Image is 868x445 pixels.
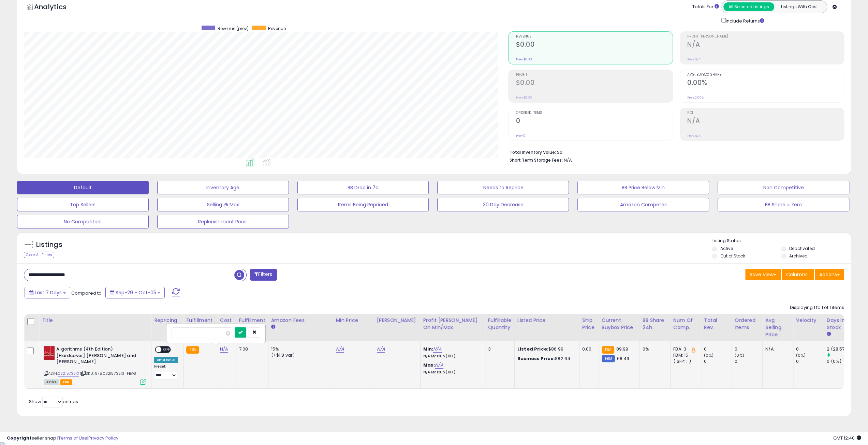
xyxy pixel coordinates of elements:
div: 2 (28.57%) [827,346,854,352]
button: Sep-29 - Oct-05 [105,287,165,298]
strong: Copyright [7,435,32,441]
button: Amazon Competes [577,198,709,211]
div: Amazon AI [154,357,178,363]
div: 0 [704,346,732,352]
button: All Selected Listings [723,2,774,11]
div: Listed Price [517,317,576,324]
a: Privacy Policy [88,435,118,441]
b: Min: [423,346,433,352]
button: Selling @ Max [157,198,289,211]
div: Repricing [154,317,180,324]
div: Fulfillment [186,317,214,324]
div: Displaying 1 to 1 of 1 items [790,305,844,311]
a: N/A [336,346,344,353]
h2: N/A [687,117,844,126]
span: Compared to: [71,290,103,296]
label: Archived [789,253,808,259]
b: Total Inventory Value: [509,149,556,155]
span: Last 7 Days [35,289,62,296]
div: Fulfillable Quantity [488,317,512,331]
label: Deactivated [789,246,815,251]
h2: $0.00 [516,79,672,88]
b: Business Price: [517,355,555,362]
a: Terms of Use [58,435,87,441]
span: Revenue [268,26,286,31]
button: Replenishment Recs. [157,215,289,228]
div: (+$1.8 var) [271,352,328,358]
label: Out of Stock [720,253,745,259]
button: Filters [250,269,277,281]
b: Algorithms (4th Edition) [Hardcover] [PERSON_NAME] and [PERSON_NAME] [56,346,139,367]
span: | SKU: 9780321573513_FBAG [80,371,136,376]
div: Preset: [154,364,178,380]
div: ASIN: [44,346,146,384]
b: Listed Price: [517,346,548,352]
div: [PERSON_NAME] [377,317,417,324]
div: Avg Selling Price [765,317,790,338]
span: 89.99 [616,346,628,352]
span: Revenue [516,35,672,39]
span: Profit [516,73,672,77]
small: Prev: N/A [687,57,701,61]
th: The percentage added to the cost of goods (COGS) that forms the calculator for Min & Max prices. [420,314,485,341]
button: Last 7 Days [25,287,70,298]
div: 7.08 [239,346,263,352]
a: 032157351X [58,371,79,376]
button: Columns [782,269,814,280]
button: Items Being Repriced [297,198,429,211]
div: Totals For [692,4,719,10]
small: FBA [186,346,199,354]
div: Num of Comp. [673,317,698,331]
small: (0%) [735,353,744,358]
b: Max: [423,362,435,368]
div: Clear All Filters [24,252,54,258]
button: 30 Day Decrease [437,198,569,211]
button: No Competitors [17,215,149,228]
div: N/A [765,346,788,352]
button: BB Share = Zero [718,198,849,211]
div: Velocity [796,317,821,324]
span: Ordered Items [516,111,672,115]
a: N/A [435,362,443,369]
span: OFF [161,347,172,353]
small: (0%) [796,353,806,358]
h2: 0.00% [687,79,844,88]
div: Profit [PERSON_NAME] on Min/Max [423,317,482,331]
div: Amazon Fees [271,317,330,324]
div: Include Returns [716,17,773,25]
button: Listings With Cost [774,2,825,11]
small: Prev: 0 [516,134,525,138]
h5: Analytics [34,2,80,13]
div: Cost [220,317,233,324]
div: $86.99 [517,346,574,352]
label: Active [720,246,733,251]
span: Revenue (prev) [218,26,249,31]
div: ( SFP: 1 ) [673,358,696,365]
div: seller snap | | [7,435,118,442]
div: 3 [488,346,509,352]
span: All listings currently available for purchase on Amazon [44,379,59,385]
div: FBA: 3 [673,346,696,352]
button: BB Price Below Min [577,181,709,194]
div: Min Price [336,317,371,324]
div: Total Rev. [704,317,729,331]
h2: 0 [516,117,672,126]
small: FBM [602,355,615,362]
button: BB Drop in 7d [297,181,429,194]
div: BB Share 24h. [643,317,667,331]
div: 0 [735,358,762,365]
span: Avg. Buybox Share [687,73,844,77]
a: N/A [377,346,385,353]
div: 0 [704,358,732,365]
small: Prev: N/A [687,134,701,138]
div: Ship Price [582,317,596,331]
div: Title [42,317,148,324]
img: 41i-9zPvscL._SL40_.jpg [44,346,55,360]
button: Top Sellers [17,198,149,211]
div: FBM: 15 [673,352,696,358]
span: FBA [60,379,72,385]
button: Default [17,181,149,194]
div: 0 [796,346,824,352]
button: Needs to Reprice [437,181,569,194]
span: Columns [786,271,808,278]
